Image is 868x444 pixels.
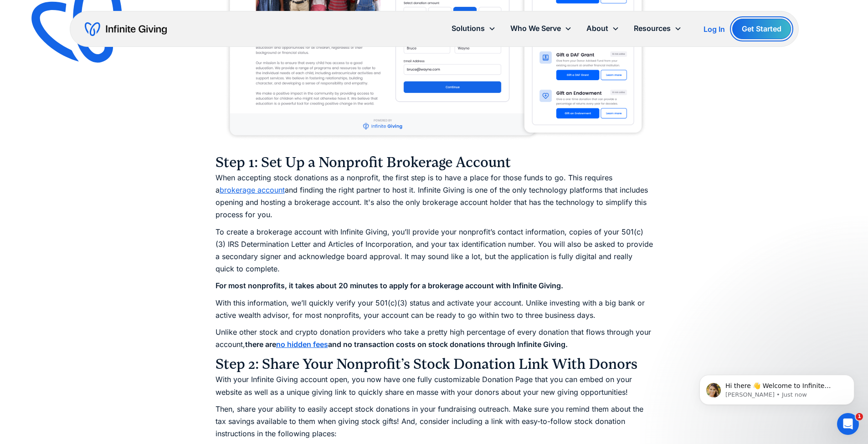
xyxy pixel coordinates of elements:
p: To create a brokerage account with Infinite Giving, you’ll provide your nonprofit’s contact infor... [216,226,653,276]
p: When accepting stock donations as a nonprofit, the first step is to have a place for those funds ... [216,172,653,221]
p: Unlike other stock and crypto donation providers who take a pretty high percentage of every donat... [216,326,653,351]
div: Solutions [444,19,503,38]
div: Solutions [452,22,485,35]
a: Get Started [732,19,791,39]
span: 1 [856,413,863,420]
div: Resources [627,19,689,38]
p: With your Infinite Giving account open, you now have one fully customizable Donation Page that yo... [216,373,653,398]
h3: Step 2: Share Your Nonprofit’s Stock Donation Link With Donors [216,355,653,373]
iframe: Intercom notifications message [686,356,868,419]
a: home [85,22,167,36]
iframe: Intercom live chat [837,413,859,435]
strong: For most nonprofits, it takes about 20 minutes to apply for a brokerage account with Infinite Giv... [216,281,563,290]
a: brokerage account [220,185,285,194]
div: Who We Serve [510,22,561,35]
div: Log In [704,26,725,33]
p: With this information, we’ll quickly verify your 501(c)(3) status and activate your account. Unli... [216,297,653,322]
a: no hidden fees [276,340,328,349]
a: Log In [704,24,725,35]
strong: and no transaction costs on stock donations through Infinite Giving. [328,340,568,349]
div: About [586,22,608,35]
p: Then, share your ability to easily accept stock donations in your fundraising outreach. Make sure... [216,403,653,440]
h3: Step 1: Set Up a Nonprofit Brokerage Account [216,153,653,172]
div: About [579,19,627,38]
div: Resources [634,22,671,35]
div: Who We Serve [503,19,579,38]
strong: there are [245,340,276,349]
